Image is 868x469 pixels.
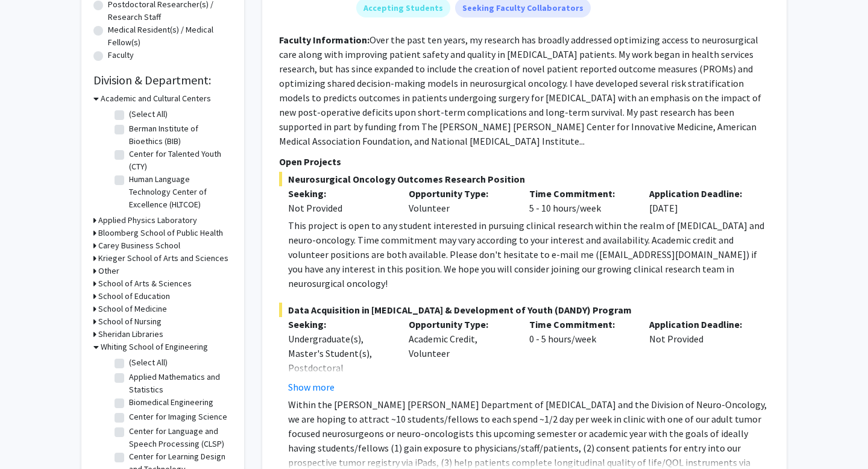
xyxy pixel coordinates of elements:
[101,92,211,105] h3: Academic and Cultural Centers
[649,186,752,201] p: Application Deadline:
[400,186,520,215] div: Volunteer
[129,356,168,369] label: (Select All)
[129,411,227,423] label: Center for Imaging Science
[529,317,632,332] p: Time Commitment:
[98,214,197,227] h3: Applied Physics Laboratory
[98,239,180,252] h3: Carey Business School
[98,290,170,303] h3: School of Education
[98,303,167,315] h3: School of Medicine
[98,227,223,239] h3: Bloomberg School of Public Health
[98,277,192,290] h3: School of Arts & Sciences
[288,186,391,201] p: Seeking:
[409,317,511,332] p: Opportunity Type:
[279,172,770,186] span: Neurosurgical Oncology Outcomes Research Position
[288,218,770,291] div: This project is open to any student interested in pursuing clinical research within the realm of ...
[129,371,229,396] label: Applied Mathematics and Statistics
[98,315,162,328] h3: School of Nursing
[288,380,335,394] button: Show more
[129,425,229,450] label: Center for Language and Speech Processing (CLSP)
[649,317,752,332] p: Application Deadline:
[129,173,229,211] label: Human Language Technology Center of Excellence (HLTCOE)
[400,317,520,394] div: Academic Credit, Volunteer
[98,252,228,265] h3: Krieger School of Arts and Sciences
[129,122,229,148] label: Berman Institute of Bioethics (BIB)
[279,34,761,147] fg-read-more: Over the past ten years, my research has broadly addressed optimizing access to neurosurgical car...
[98,265,119,277] h3: Other
[129,148,229,173] label: Center for Talented Youth (CTY)
[409,186,511,201] p: Opportunity Type:
[288,201,391,215] div: Not Provided
[129,396,213,409] label: Biomedical Engineering
[529,186,632,201] p: Time Commitment:
[108,49,134,61] label: Faculty
[98,328,163,341] h3: Sheridan Libraries
[101,341,208,353] h3: Whiting School of Engineering
[279,34,370,46] b: Faculty Information:
[640,186,761,215] div: [DATE]
[9,415,51,460] iframe: Chat
[288,317,391,332] p: Seeking:
[129,108,168,121] label: (Select All)
[288,332,391,433] div: Undergraduate(s), Master's Student(s), Postdoctoral Researcher(s) / Research Staff, Medical Resid...
[279,154,770,169] p: Open Projects
[520,186,641,215] div: 5 - 10 hours/week
[520,317,641,394] div: 0 - 5 hours/week
[93,73,232,87] h2: Division & Department:
[640,317,761,394] div: Not Provided
[108,24,232,49] label: Medical Resident(s) / Medical Fellow(s)
[279,303,770,317] span: Data Acquisition in [MEDICAL_DATA] & Development of Youth (DANDY) Program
